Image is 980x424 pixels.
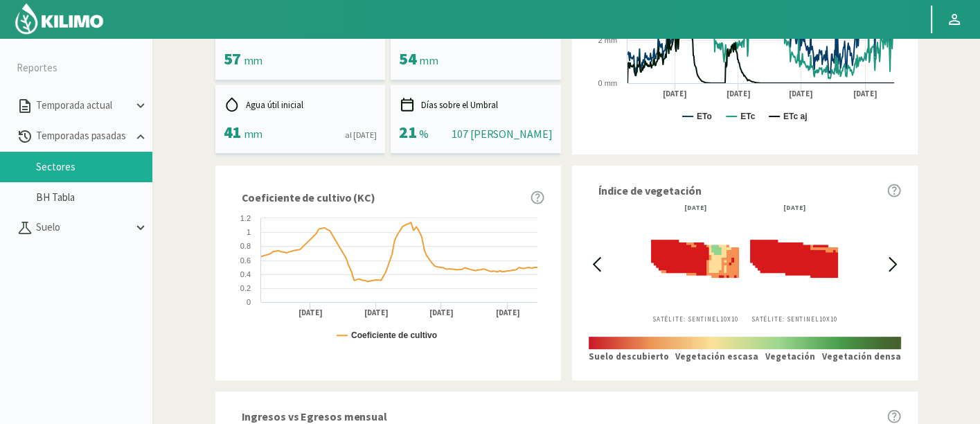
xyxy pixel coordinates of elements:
[298,308,322,318] text: [DATE]
[364,308,388,318] text: [DATE]
[399,96,553,113] div: Días sobre el Umbral
[33,98,133,114] p: Temporada actual
[224,96,377,113] div: Agua útil inicial
[419,53,438,67] span: mm
[391,85,561,153] kil-mini-card: report-summary-cards.DAYS_ABOVE_THRESHOLD
[345,129,377,141] div: al [DATE]
[419,127,429,141] span: %
[720,315,738,323] span: 10X10
[589,350,669,364] p: Suelo descubierto
[452,125,552,142] div: 107 [PERSON_NAME]
[399,48,416,69] span: 54
[750,211,838,306] img: b4b3bf3b-7150-4c43-81ff-6cfe7a19e7e1_-_sentinel_-_2021-11-21.png
[215,85,386,153] kil-mini-card: report-summary-cards.INITIAL_USEFUL_WATER
[246,298,250,306] text: 0
[429,308,453,318] text: [DATE]
[242,189,375,206] span: Coeficiente de cultivo (KC)
[651,204,739,211] div: [DATE]
[399,121,416,143] span: 21
[750,204,838,211] div: [DATE]
[14,2,105,35] img: Kilimo
[726,89,750,99] text: [DATE]
[240,256,250,265] text: 0.6
[351,330,437,340] text: Coeficiente de cultivo
[240,242,250,250] text: 0.8
[36,161,152,173] a: Sectores
[598,36,617,44] text: 2 mm
[244,127,262,141] span: mm
[240,270,250,279] text: 0.4
[246,228,250,236] text: 1
[33,128,133,144] p: Temporadas pasadas
[819,315,837,323] span: 10X10
[651,211,739,306] img: b4b3bf3b-7150-4c43-81ff-6cfe7a19e7e1_-_sentinel_-_2021-11-16.png
[821,350,900,364] p: Vegetación densa
[853,89,877,99] text: [DATE]
[598,79,617,87] text: 0 mm
[495,308,519,318] text: [DATE]
[651,315,739,324] p: Satélite: Sentinel
[663,89,687,99] text: [DATE]
[215,12,386,80] kil-mini-card: report-summary-cards.ACCUMULATED_PRECIPITATION
[740,112,755,121] text: ETc
[224,121,241,143] span: 41
[750,315,838,324] p: Satélite: Sentinel
[789,89,813,99] text: [DATE]
[224,48,241,69] span: 57
[391,12,561,80] kil-mini-card: report-summary-cards.ACCUMULATED_EFFECTIVE_PRECIPITATION
[224,23,377,39] div: Precipitación acumulada
[697,112,712,121] text: ETo
[244,53,262,67] span: mm
[399,23,553,39] div: Precip. efectiva acumulada
[33,220,133,236] p: Suelo
[36,191,152,204] a: BH Tabla
[589,337,901,349] img: scale
[783,112,806,121] text: ETc aj
[240,214,250,222] text: 1.2
[240,284,250,292] text: 0.2
[765,350,815,364] p: Vegetación
[675,350,758,364] p: Vegetación escasa
[598,182,702,199] span: Índice de vegetación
